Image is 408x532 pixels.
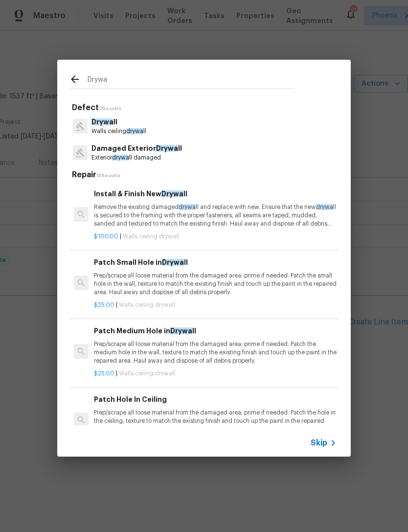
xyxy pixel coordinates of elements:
[162,259,184,266] span: Drywa
[94,340,337,365] p: Prep/scrape all loose material from the damaged area; prime if needed. Patch the medium hole in t...
[94,233,118,239] span: $100.00
[88,73,295,88] input: Search issues or repairs
[91,118,113,125] span: Drywa
[123,233,179,239] span: Walls ceiling drywall
[94,188,337,199] h6: Install & Finish New ll
[94,325,337,336] h6: Patch Medium Hole in ll
[94,203,337,228] p: Remove the existing damaged ll and replace with new. Ensure that the new ll is secured to the fra...
[99,106,121,111] span: 2 Results
[94,409,337,434] p: Prep/scrape all loose material from the damaged area; prime if needed. Patch the hole in the ceil...
[94,257,337,268] h6: Patch Small Hole in ll
[72,103,339,113] h5: Defect
[156,145,178,152] span: Drywa
[94,394,337,405] h6: Patch Hole In Ceiling
[94,272,337,297] p: Prep/scrape all loose material from the damaged area; prime if needed. Patch the small hole in th...
[126,128,143,134] span: drywa
[112,155,129,161] span: drywa
[72,170,339,180] h5: Repair
[119,302,175,308] span: Walls ceiling drywall
[91,117,146,127] p: ll
[94,302,114,308] span: $25.00
[96,173,120,178] span: 15 Results
[316,204,333,210] span: drywa
[91,154,182,162] p: Exterior ll damaged
[94,232,337,241] p: |
[94,301,337,309] p: |
[179,204,196,210] span: drywa
[119,370,175,376] span: Walls ceiling drywall
[94,370,337,378] p: |
[311,438,327,448] span: Skip
[161,190,183,197] span: Drywa
[170,327,192,334] span: Drywa
[91,127,146,136] p: Walls ceiling ll
[94,370,114,376] span: $25.00
[91,143,182,154] p: Damaged Exterior ll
